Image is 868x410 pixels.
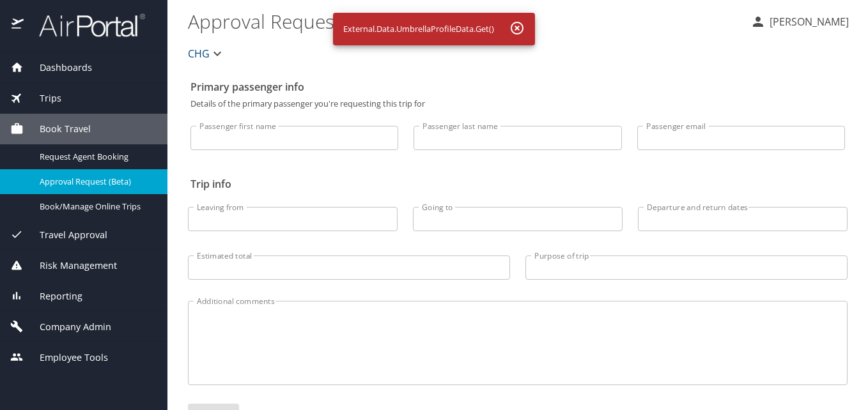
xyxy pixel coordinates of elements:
[24,351,108,365] span: Employee Tools
[745,10,854,33] button: [PERSON_NAME]
[190,100,845,108] p: Details of the primary passenger you're requesting this trip for
[12,13,25,38] img: icon-airportal.png
[24,61,92,75] span: Dashboards
[24,320,111,334] span: Company Admin
[24,122,91,136] span: Book Travel
[40,176,152,188] span: Approval Request (Beta)
[24,289,82,303] span: Reporting
[40,151,152,163] span: Request Agent Booking
[25,13,145,38] img: airportal-logo.png
[24,259,117,273] span: Risk Management
[190,174,845,194] h2: Trip info
[188,45,210,63] span: CHG
[766,14,849,29] p: [PERSON_NAME]
[343,17,494,42] div: External.Data.UmbrellaProfileData.Get()
[188,1,740,41] h1: Approval Requests (Beta)
[40,201,152,213] span: Book/Manage Online Trips
[190,77,845,97] h2: Primary passenger info
[24,228,107,242] span: Travel Approval
[183,41,230,66] button: CHG
[24,91,61,105] span: Trips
